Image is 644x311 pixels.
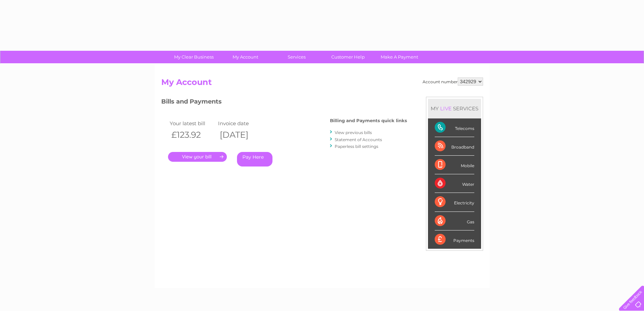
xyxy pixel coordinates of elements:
div: Account number [423,77,483,86]
a: Services [269,51,325,63]
a: Paperless bill settings [335,144,378,149]
a: Customer Help [320,51,376,63]
div: Gas [435,212,474,230]
div: Telecoms [435,118,474,137]
a: Pay Here [237,152,272,166]
h3: Bills and Payments [161,97,407,109]
div: Electricity [435,193,474,212]
a: . [168,152,227,162]
td: Your latest bill [168,119,217,128]
div: Broadband [435,137,474,156]
div: MY SERVICES [428,99,481,118]
div: LIVE [439,105,453,112]
td: Invoice date [216,119,265,128]
a: My Clear Business [166,51,222,63]
a: Statement of Accounts [335,137,382,142]
div: Payments [435,230,474,249]
div: Mobile [435,156,474,174]
h4: Billing and Payments quick links [330,118,407,123]
a: View previous bills [335,130,372,135]
div: Water [435,174,474,193]
a: My Account [217,51,273,63]
th: [DATE] [216,128,265,142]
h2: My Account [161,77,483,90]
th: £123.92 [168,128,217,142]
a: Make A Payment [372,51,427,63]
